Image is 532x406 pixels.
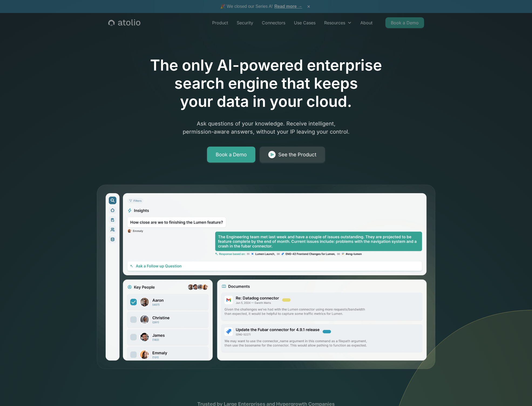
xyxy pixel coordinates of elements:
[108,19,140,26] a: home
[220,3,302,10] span: 🎉 We closed our Series A!
[260,147,325,163] a: See the Product
[96,184,436,370] img: hero-image
[320,17,356,28] div: Resources
[306,4,312,9] button: ×
[275,4,302,9] a: Read more →
[162,120,370,136] p: Ask questions of your knowledge. Receive intelligent, permission-aware answers, without your IP l...
[208,17,232,28] a: Product
[324,19,345,26] div: Resources
[207,147,255,163] a: Book a Demo
[257,17,290,28] a: Connectors
[128,56,404,111] h1: The only AI-powered enterprise search engine that keeps your data in your cloud.
[278,151,316,159] div: See the Product
[356,17,377,28] a: About
[232,17,257,28] a: Security
[290,17,320,28] a: Use Cases
[385,17,424,28] a: Book a Demo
